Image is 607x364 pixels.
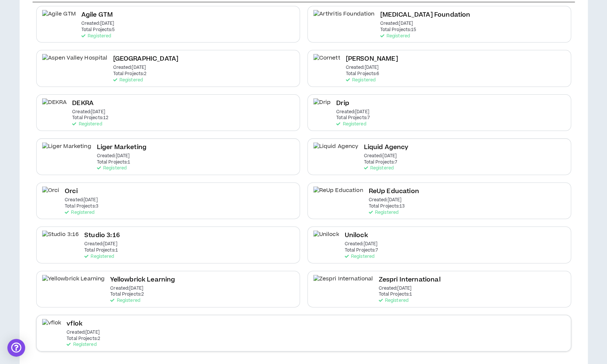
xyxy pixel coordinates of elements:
h2: [GEOGRAPHIC_DATA] [113,54,178,64]
img: Liquid Agency [313,142,358,159]
p: Created: [DATE] [378,286,411,291]
img: Liger Marketing [42,142,91,159]
p: Created: [DATE] [380,21,413,26]
p: Registered [378,298,408,303]
img: Agile GTM [42,10,76,27]
p: Created: [DATE] [344,242,377,247]
p: Created: [DATE] [67,330,100,335]
p: Registered [65,210,94,215]
p: Total Projects: 6 [345,71,379,77]
img: Zespri International [313,275,373,291]
h2: Liquid Agency [364,142,408,152]
h2: Yellowbrick Learning [110,275,175,285]
img: vflok [42,319,61,336]
p: Total Projects: 5 [81,27,115,33]
p: Total Projects: 1 [378,292,412,297]
img: Orci [42,186,60,203]
p: Registered [368,210,398,215]
h2: Agile GTM [81,10,113,20]
img: Drip [313,98,331,115]
p: Total Projects: 7 [336,115,370,121]
p: Total Projects: 1 [84,248,118,253]
p: Created: [DATE] [84,242,117,247]
p: Total Projects: 7 [344,248,378,253]
p: Registered [81,34,111,39]
p: Registered [344,254,374,259]
img: Yellowbrick Learning [42,275,105,291]
p: Registered [380,34,409,39]
p: Created: [DATE] [110,286,143,291]
h2: [PERSON_NAME] [345,54,398,64]
h2: DEKRA [72,98,94,108]
img: Unilock [313,230,339,247]
p: Total Projects: 7 [364,160,397,165]
p: Total Projects: 1 [97,160,131,165]
p: Created: [DATE] [364,154,397,159]
h2: Unilock [344,230,368,240]
p: Created: [DATE] [336,109,369,115]
img: Studio 3:16 [42,230,79,247]
p: Created: [DATE] [81,21,114,26]
p: Registered [67,342,96,347]
img: Aspen Valley Hospital [42,54,108,71]
h2: Drip [336,98,349,108]
p: Created: [DATE] [72,109,105,115]
p: Created: [DATE] [345,65,378,70]
img: Arthritis Foundation [313,10,375,27]
p: Registered [345,78,375,83]
p: Registered [113,78,142,83]
p: Registered [110,298,140,303]
p: Total Projects: 15 [380,27,416,33]
p: Registered [84,254,114,259]
p: Total Projects: 2 [110,292,144,297]
h2: Liger Marketing [97,142,146,152]
h2: ReUp Education [368,186,419,196]
div: Open Intercom Messenger [7,339,25,357]
p: Total Projects: 13 [368,204,405,209]
p: Created: [DATE] [113,65,146,70]
p: Registered [364,166,393,171]
h2: vflok [67,319,82,329]
h2: Studio 3:16 [84,230,120,240]
p: Registered [72,122,102,127]
img: DEKRA [42,98,67,115]
p: Registered [97,166,127,171]
p: Registered [336,122,366,127]
h2: Orci [65,186,78,196]
p: Total Projects: 2 [113,71,146,77]
p: Total Projects: 2 [67,336,100,341]
p: Created: [DATE] [368,198,401,203]
img: Cornett [313,54,340,71]
p: Total Projects: 12 [72,115,108,121]
h2: Zespri International [378,275,440,285]
p: Total Projects: 3 [65,204,98,209]
p: Created: [DATE] [97,154,130,159]
p: Created: [DATE] [65,198,98,203]
img: ReUp Education [313,186,363,203]
h2: [MEDICAL_DATA] Foundation [380,10,470,20]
